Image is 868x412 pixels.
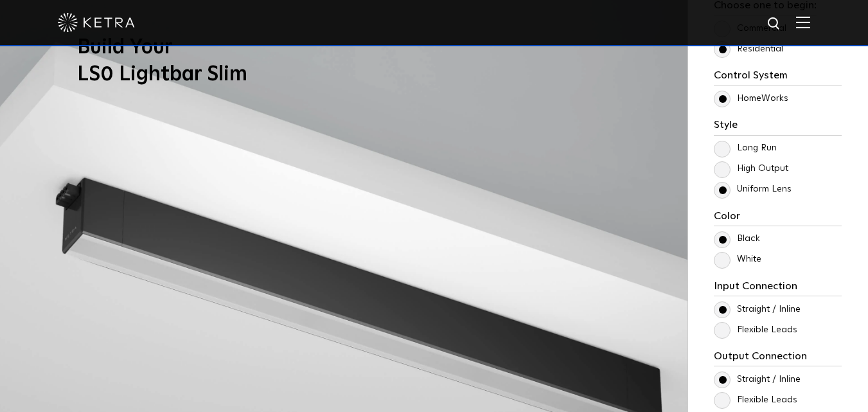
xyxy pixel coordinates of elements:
h3: Input Connection [714,280,842,296]
label: Flexible Leads [714,325,797,336]
label: Flexible Leads [714,395,797,406]
h3: Control System [714,69,842,85]
img: search icon [766,16,783,32]
label: Black [714,233,760,244]
h3: Color [714,210,842,226]
h3: Style [714,119,842,135]
label: Long Run [714,143,777,154]
label: Straight / Inline [714,304,801,315]
h3: Output Connection [714,350,842,366]
label: Straight / Inline [714,374,801,385]
label: Residential [714,44,783,55]
img: ketra-logo-2019-white [58,13,135,32]
label: Uniform Lens [714,184,792,195]
label: High Output [714,163,788,174]
img: Hamburger%20Nav.svg [796,16,810,28]
label: HomeWorks [714,93,788,104]
label: White [714,254,761,265]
